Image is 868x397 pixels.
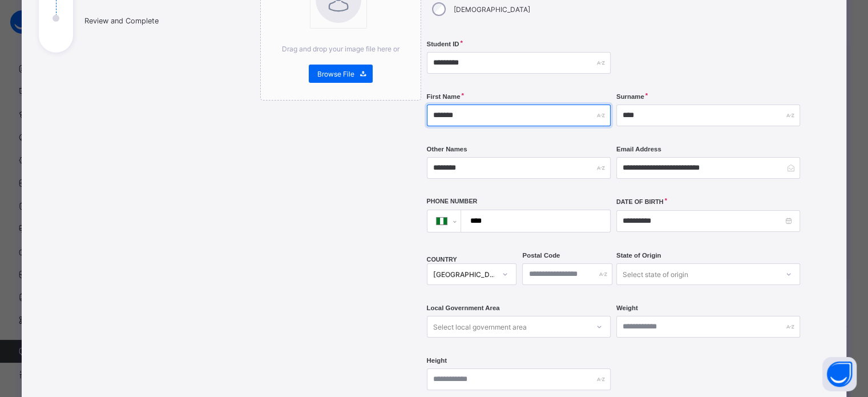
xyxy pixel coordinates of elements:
label: Student ID [427,41,459,47]
label: Phone Number [427,198,478,204]
div: Select local government area [433,316,527,338]
label: Postal Code [522,252,560,259]
span: Drag and drop your image file here or [282,45,399,53]
span: Local Government Area [427,304,500,311]
button: Open asap [822,357,857,391]
label: First Name [427,93,461,100]
label: Email Address [616,146,661,153]
span: COUNTRY [427,256,457,263]
label: Surname [616,93,644,100]
label: Height [427,357,447,364]
label: [DEMOGRAPHIC_DATA] [454,5,530,14]
span: Browse File [317,70,354,78]
span: State of Origin [616,252,661,259]
label: Date of Birth [616,198,664,205]
label: Weight [616,304,638,311]
div: Select state of origin [623,263,688,285]
div: [GEOGRAPHIC_DATA] [433,270,496,279]
label: Other Names [427,146,467,153]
